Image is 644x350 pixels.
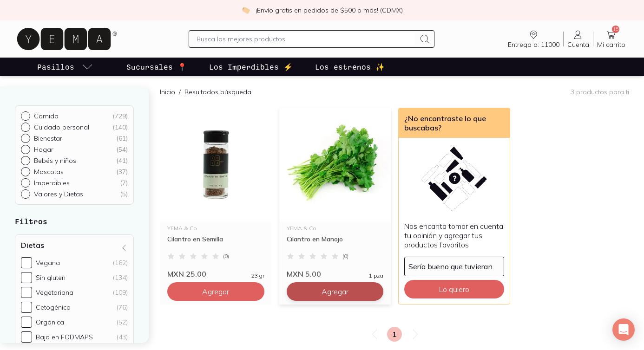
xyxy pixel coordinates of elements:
div: Bajo en FODMAPS [36,333,93,341]
div: (162) [113,259,128,267]
span: ( 0 ) [342,253,348,259]
a: Inicio [160,88,175,96]
div: Cilantro en Semilla [167,235,264,252]
div: ( 729 ) [112,112,128,120]
div: Sin gluten [36,273,66,282]
p: Nos encanta tomar en cuenta tu opinión y agregar tus productos favoritos [404,221,504,249]
p: Resultados búsqueda [184,87,251,97]
p: Los estrenos ✨ [315,61,385,72]
span: Agregar [322,287,348,296]
span: 1 pza [369,273,383,279]
span: ( 0 ) [223,253,229,259]
p: Pasillos [37,61,74,72]
img: Cilantro en Manojo [279,108,391,222]
p: ¡Envío gratis en pedidos de $500 o más! (CDMX) [256,6,403,15]
input: Orgánica(52) [21,317,32,328]
p: 3 productos para ti [571,88,629,96]
div: ( 140 ) [112,123,128,131]
a: Los Imperdibles ⚡️ [207,58,295,76]
span: 23 gr [251,273,264,279]
a: Sucursales 📍 [125,58,189,76]
button: Lo quiero [404,280,504,298]
div: (43) [117,333,128,341]
span: / [175,87,184,97]
p: Bebés y niños [34,156,76,165]
div: ( 7 ) [120,179,128,187]
span: 15 [612,26,619,33]
p: Cuidado personal [34,123,89,131]
div: ( 61 ) [116,134,128,143]
div: ( 54 ) [116,145,128,154]
div: YEMA & Co [287,226,384,231]
input: Vegetariana(109) [21,287,32,298]
div: ¿No encontraste lo que buscabas? [399,108,510,138]
div: (109) [113,288,128,297]
p: Mascotas [34,168,64,176]
p: Comida [34,112,59,120]
div: (52) [117,318,128,326]
button: Agregar [167,282,264,301]
a: Los estrenos ✨ [313,58,387,76]
div: YEMA & Co [167,226,264,231]
a: Entrega a: 11000 [504,29,563,49]
div: Cetogénica [36,303,71,311]
p: Sucursales 📍 [126,61,187,72]
span: Agregar [202,287,229,296]
input: Busca los mejores productos [197,33,415,45]
span: MXN 5.00 [287,269,321,279]
span: MXN 25.00 [167,269,206,279]
div: (76) [117,303,128,311]
div: ( 5 ) [120,190,128,198]
p: Bienestar [34,134,62,143]
input: Cetogénica(76) [21,302,32,313]
div: Orgánica [36,318,64,326]
a: pasillo-todos-link [35,58,95,76]
strong: Filtros [15,217,47,226]
div: Open Intercom Messenger [612,318,635,341]
a: cilantro en semilla yemaYEMA & CoCilantro en Semilla(0)MXN 25.0023 gr [160,108,272,279]
div: (134) [113,273,128,282]
input: Bajo en FODMAPS(43) [21,331,32,343]
img: check [242,6,250,14]
a: Cuenta [564,29,593,49]
div: Vegetariana [36,288,73,297]
span: Mi carrito [597,40,625,49]
a: 15Mi carrito [593,29,629,49]
p: Valores y Dietas [34,190,83,198]
img: cilantro en semilla yema [160,108,272,222]
p: Hogar [34,145,53,154]
input: Sin gluten(134) [21,272,32,283]
p: Imperdibles [34,179,70,187]
p: Los Imperdibles ⚡️ [209,61,293,72]
span: Entrega a: 11000 [508,40,559,49]
div: Cilantro en Manojo [287,235,384,252]
span: Cuenta [567,40,589,49]
input: Vegana(162) [21,257,32,268]
h4: Dietas [21,240,44,250]
button: Agregar [287,282,384,301]
div: ( 41 ) [116,156,128,165]
a: Cilantro en ManojoYEMA & CoCilantro en Manojo(0)MXN 5.001 pza [279,108,391,279]
a: 1 [387,327,402,342]
div: ( 37 ) [116,168,128,176]
div: Vegana [36,259,60,267]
